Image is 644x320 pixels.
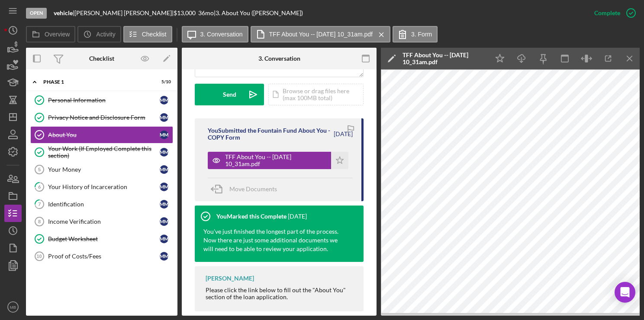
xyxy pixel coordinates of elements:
tspan: 10 [36,254,42,259]
div: You Marked this Complete [216,213,287,220]
div: Privacy Notice and Disclosure Form [48,114,160,121]
div: [PERSON_NAME] [206,275,254,282]
button: Overview [26,26,75,42]
div: Send [223,84,236,105]
button: Send [195,84,264,105]
div: Budget Worksheet [48,235,160,242]
div: m m [160,235,168,243]
button: TFF About You -- [DATE] 10_31am.pdf [208,152,348,169]
button: Move Documents [208,178,286,200]
div: TFF About You -- [DATE] 10_31am.pdf [225,153,327,167]
b: vehicle [54,9,73,16]
div: m m [160,200,168,209]
a: Personal Informationmm [30,91,173,109]
div: Your Work (If Employed Complete this section) [48,145,160,159]
div: m m [160,165,168,174]
div: You've just finished the longest part of the process. Now there are just some additional document... [203,227,346,253]
div: Your Money [48,166,160,173]
a: 5Your Moneymm [30,161,173,178]
a: 8Income Verificationmm [30,213,173,230]
tspan: 8 [38,219,41,224]
a: Privacy Notice and Disclosure Formmm [30,109,173,126]
div: 3. Conversation [258,55,300,62]
button: 3. Conversation [182,26,248,42]
label: Activity [96,31,115,38]
button: Checklist [123,26,172,42]
button: 3. Form [393,26,438,42]
div: | 3. About You ([PERSON_NAME]) [214,10,303,16]
div: Checklist [89,55,114,62]
tspan: 7 [38,201,41,207]
a: 6Your History of Incarcerationmm [30,178,173,196]
div: Open Intercom Messenger [615,282,635,303]
tspan: 6 [38,184,41,189]
div: m m [160,131,168,139]
span: $13,000 [174,9,196,16]
label: 3. Form [411,31,432,38]
div: 36 mo [198,10,214,16]
div: Proof of Costs/Fees [48,253,160,260]
div: Personal Information [48,97,160,104]
div: Phase 1 [43,79,149,85]
a: 10Proof of Costs/Feesmm [30,248,173,265]
div: m m [160,183,168,191]
div: | [54,10,74,16]
div: Please click the link below to fill out the "About You" section of the loan application. [206,287,355,300]
div: m m [160,252,168,261]
time: 2025-09-04 14:31 [288,213,307,220]
div: You Submitted the Fountain Fund About You - COPY Form [208,127,332,141]
label: Overview [45,31,70,38]
div: About You [48,131,160,138]
div: TFF About You -- [DATE] 10_31am.pdf [402,52,485,65]
div: Identification [48,201,160,208]
a: Your Work (If Employed Complete this section)mm [30,144,173,161]
time: 2025-09-04 14:31 [334,131,353,137]
button: Activity [77,26,121,42]
a: About Youmm [30,126,173,144]
button: MB [4,298,22,316]
div: 5 / 10 [155,79,171,85]
span: Move Documents [229,185,277,193]
label: 3. Conversation [200,31,243,38]
div: m m [160,148,168,157]
div: Income Verification [48,218,160,225]
button: TFF About You -- [DATE] 10_31am.pdf [251,26,390,42]
div: Complete [594,4,620,22]
div: m m [160,96,168,104]
tspan: 5 [38,167,41,172]
button: Complete [586,4,640,22]
div: [PERSON_NAME] [PERSON_NAME] | [74,10,174,16]
div: Open [26,8,47,19]
div: m m [160,217,168,226]
div: Your History of Incarceration [48,183,160,190]
a: Budget Worksheetmm [30,230,173,248]
label: TFF About You -- [DATE] 10_31am.pdf [269,31,373,38]
text: MB [10,305,16,310]
label: Checklist [142,31,167,38]
a: 7Identificationmm [30,196,173,213]
div: m m [160,113,168,122]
